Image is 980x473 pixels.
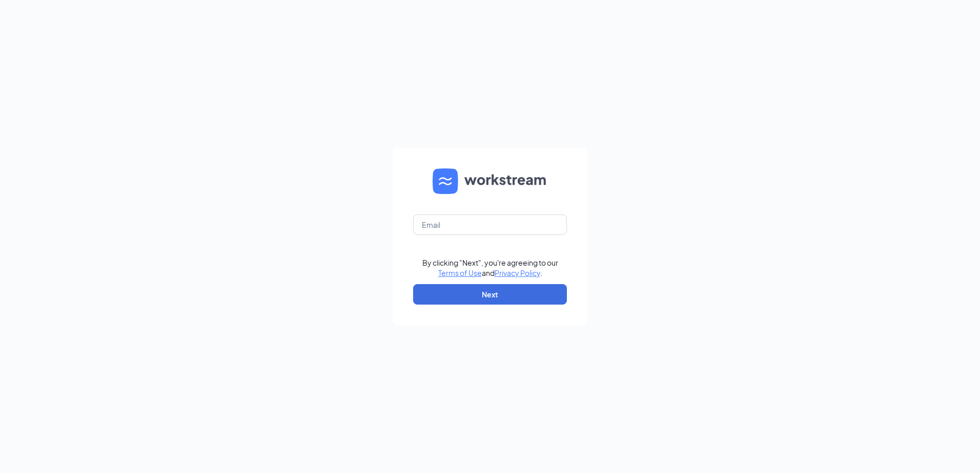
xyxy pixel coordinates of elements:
button: Next [413,284,567,305]
div: By clicking "Next", you're agreeing to our and . [422,257,558,278]
a: Terms of Use [438,268,482,277]
input: Email [413,214,567,235]
img: WS logo and Workstream text [433,168,547,194]
a: Privacy Policy [495,268,540,277]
